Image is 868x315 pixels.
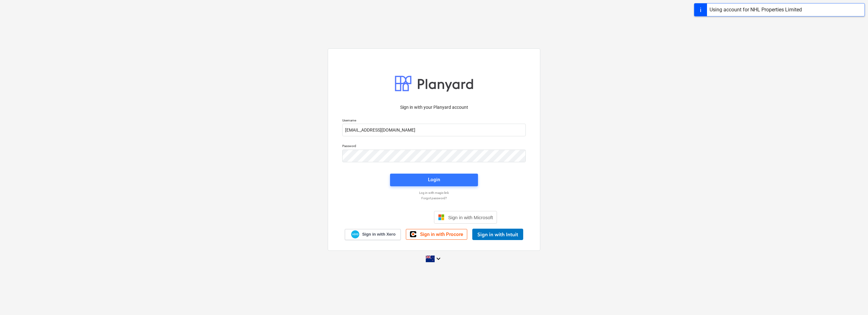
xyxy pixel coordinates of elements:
[339,196,529,200] a: Forgot password?
[351,230,359,239] img: Xero logo
[448,215,493,220] span: Sign in with Microsoft
[342,118,526,124] p: Username
[362,232,395,237] span: Sign in with Xero
[435,255,442,262] i: keyboard_arrow_down
[390,174,478,186] button: Login
[420,232,463,237] span: Sign in with Procore
[710,6,802,14] div: Using account for NHL Properties Limited
[428,176,440,184] div: Login
[342,104,526,111] p: Sign in with your Planyard account
[345,229,401,240] a: Sign in with Xero
[368,210,432,224] iframe: Sign in with Google Button
[339,191,529,195] a: Log in with magic link
[406,229,467,240] a: Sign in with Procore
[342,124,526,136] input: Username
[342,144,526,149] p: Password
[438,214,444,220] img: Microsoft logo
